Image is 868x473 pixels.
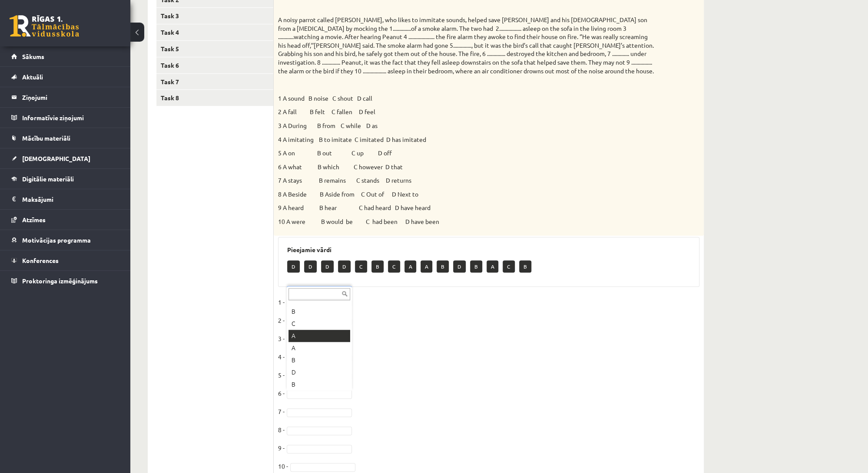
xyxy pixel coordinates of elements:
div: B [288,305,350,318]
div: B [288,378,350,391]
div: A [288,342,350,354]
div: B [288,354,350,366]
div: C [288,318,350,330]
div: A [288,330,350,342]
div: D [288,366,350,378]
